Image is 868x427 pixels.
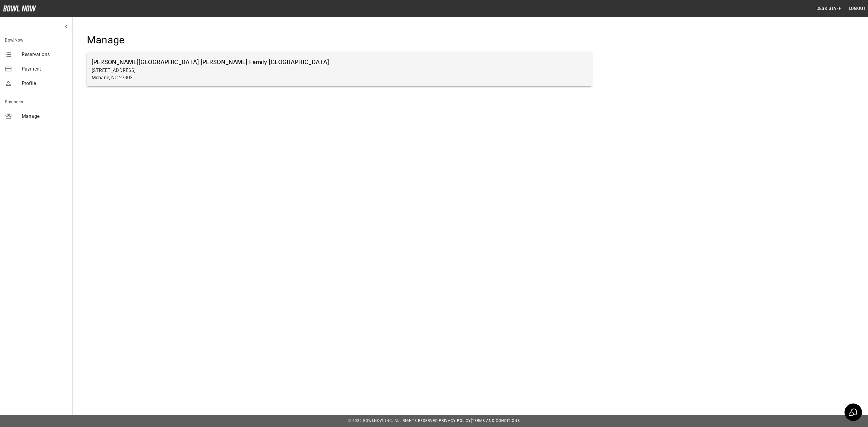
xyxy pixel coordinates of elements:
p: [STREET_ADDRESS] [92,67,587,74]
a: Privacy Policy [439,419,471,423]
button: Desk Staff [814,3,844,14]
h6: [PERSON_NAME][GEOGRAPHIC_DATA] [PERSON_NAME] Family [GEOGRAPHIC_DATA] [92,57,587,67]
span: Manage [22,113,68,120]
p: Mebane, NC 27302 [92,74,587,81]
h4: Manage [87,34,592,46]
span: Payment [22,65,68,73]
span: Reservations [22,51,68,58]
a: Terms and Conditions [472,419,520,423]
button: Logout [846,3,868,14]
img: logo [3,5,36,11]
span: © 2022 BowlNow, Inc. All Rights Reserved. [348,419,439,423]
span: Profile [22,80,68,87]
